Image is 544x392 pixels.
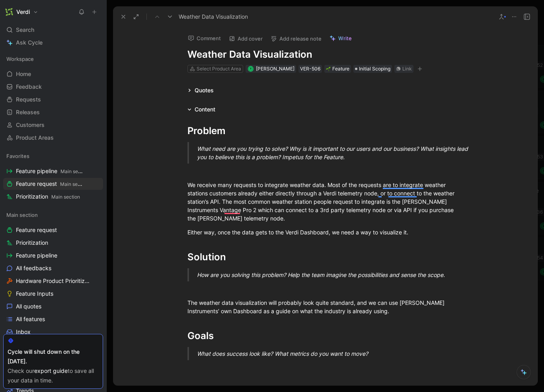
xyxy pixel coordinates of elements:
span: Ask Cycle [16,38,43,47]
a: Feature pipelineMain section [3,165,103,177]
div: Main section [3,209,103,221]
span: Main section [60,181,89,187]
span: Initial Scoping [359,65,390,73]
span: Hardware Product Prioritization [16,277,92,285]
a: Feedback [3,81,103,93]
div: Favorites [3,150,103,162]
a: Releases [3,106,103,118]
img: Verdi [5,8,13,16]
span: Main section [6,211,38,219]
span: Prioritization [16,193,80,201]
div: Quotes [184,86,217,95]
button: Write [326,33,355,44]
div: Either way, once the data gets to the Verdi Dashboard, we need a way to visualize it. [187,228,463,236]
div: Link [402,65,412,73]
a: Feature pipeline [3,250,103,261]
a: Feature Inputs [3,288,103,300]
a: Product Areas [3,132,103,144]
a: Feature requestMain section [3,178,103,190]
div: Cycle will shut down on the [DATE]. [8,347,99,366]
img: 🌱 [326,66,331,71]
a: Customers [3,119,103,131]
span: Feature request [16,180,84,188]
span: Main section [60,168,89,174]
a: PrioritizationMain section [3,191,103,203]
div: Check our to save all your data in time. [8,366,99,385]
div: VER-506 [300,65,320,73]
span: Favorites [6,152,29,160]
span: Releases [16,108,40,116]
button: VerdiVerdi [3,6,40,18]
span: Feedback [16,83,42,91]
div: Solution [187,250,463,264]
span: Customers [16,121,45,129]
a: All feedbacks [3,262,103,274]
a: Prioritization [3,237,103,249]
div: The weather data visualization will probably look quite standard, and we can use [PERSON_NAME] In... [187,298,463,315]
a: Requests [3,94,103,105]
a: Home [3,68,103,80]
span: All quotes [16,302,41,310]
a: Hardware Product Prioritization [3,275,103,287]
div: We receive many requests to integrate weather data. Most of the requests are to integrate weather... [187,181,463,222]
div: Content [195,105,215,114]
a: export guide [34,367,68,374]
div: Initial Scoping [353,65,392,73]
div: Goals [187,329,463,343]
span: [PERSON_NAME] [256,66,294,72]
span: Feature request [16,226,57,234]
div: What does success look like? What metrics do you want to move? [197,349,472,358]
span: Search [16,25,34,35]
span: Weather Data Visualization [179,12,248,21]
a: All quotes [3,300,103,312]
a: Feature request [3,224,103,236]
button: Comment [184,33,224,44]
span: Prioritization [16,239,48,247]
a: Inbox [3,326,103,338]
button: Add cover [225,33,266,44]
a: All features [3,313,103,325]
span: Feature pipeline [16,252,57,259]
div: 🌱Feature [324,65,351,73]
div: How are you solving this problem? Help the team imagine the possibilities and sense the scope. [197,271,472,279]
span: Write [338,35,352,42]
span: Feature Inputs [16,290,53,298]
div: Content [184,105,218,114]
div: Main sectionFeature requestPrioritizationFeature pipelineAll feedbacksHardware Product Prioritiza... [3,209,103,338]
h1: Verdi [16,8,30,16]
a: Ask Cycle [3,37,103,49]
span: All features [16,315,45,323]
h1: Weather Data Visualization [187,48,463,61]
span: Main section [51,194,80,200]
span: Requests [16,96,41,103]
div: R [248,67,253,71]
div: Quotes [195,86,214,95]
div: What need are you trying to solve? Why is it important to our users and our business? What insigh... [197,144,472,161]
span: All feedbacks [16,264,51,272]
span: Product Areas [16,134,54,142]
div: Problem [187,124,463,138]
div: Select Product Area [197,65,241,73]
span: Workspace [6,55,34,63]
span: Feature pipeline [16,167,84,176]
div: Workspace [3,53,103,65]
div: Search [3,24,103,36]
div: Feature [326,65,349,73]
span: Home [16,70,31,78]
button: Add release note [267,33,325,44]
span: Inbox [16,328,31,336]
